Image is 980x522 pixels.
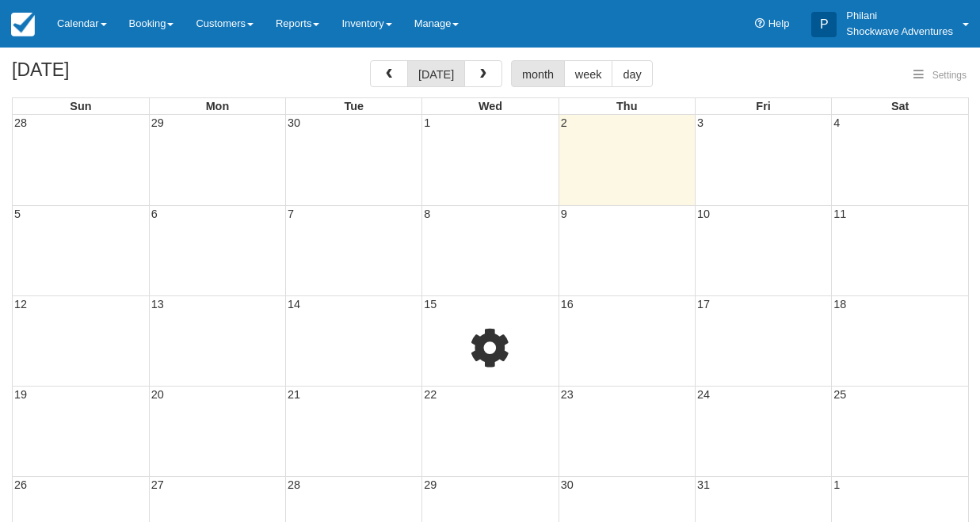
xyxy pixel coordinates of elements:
[832,298,848,311] span: 18
[206,100,230,112] span: Mon
[150,208,159,220] span: 6
[422,208,432,220] span: 8
[422,116,432,129] span: 1
[891,100,909,112] span: Sat
[559,298,575,311] span: 16
[479,100,502,112] span: Wed
[616,100,637,112] span: Thu
[286,116,302,129] span: 30
[696,388,711,401] span: 24
[150,478,166,491] span: 27
[756,100,770,112] span: Fri
[150,298,166,311] span: 13
[12,60,212,90] h2: [DATE]
[559,388,575,401] span: 23
[344,100,364,112] span: Tue
[832,478,841,491] span: 1
[696,478,711,491] span: 31
[559,478,575,491] span: 30
[559,208,569,220] span: 9
[286,388,302,401] span: 21
[696,208,711,220] span: 10
[832,208,848,220] span: 11
[11,13,35,36] img: checkfront-main-nav-mini-logo.png
[612,60,652,87] button: day
[696,116,705,129] span: 3
[407,60,465,87] button: [DATE]
[13,388,29,401] span: 19
[832,116,841,129] span: 4
[286,208,296,220] span: 7
[846,24,953,40] p: Shockwave Adventures
[150,388,166,401] span: 20
[422,388,438,401] span: 22
[832,388,848,401] span: 25
[13,208,22,220] span: 5
[422,478,438,491] span: 29
[511,60,565,87] button: month
[811,12,837,37] div: P
[70,100,91,112] span: Sun
[422,298,438,311] span: 15
[559,116,569,129] span: 2
[286,298,302,311] span: 14
[13,298,29,311] span: 12
[846,8,953,24] p: Philani
[768,17,790,29] span: Help
[564,60,613,87] button: week
[13,116,29,129] span: 28
[932,70,967,81] span: Settings
[13,478,29,491] span: 26
[696,298,711,311] span: 17
[286,478,302,491] span: 28
[755,19,765,29] i: Help
[150,116,166,129] span: 29
[904,64,976,87] button: Settings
